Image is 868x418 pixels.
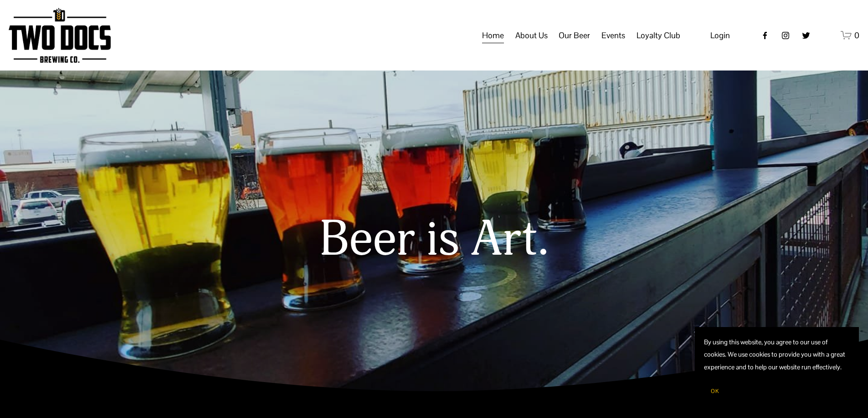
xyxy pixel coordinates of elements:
img: Two Docs Brewing Co. [9,8,111,63]
span: Login [710,30,730,40]
span: Events [601,28,625,43]
a: Home [482,27,504,44]
p: By using this website, you agree to our use of cookies. We use cookies to provide you with a grea... [704,336,850,373]
section: Cookie banner [695,327,859,409]
a: instagram-unauth [781,31,790,40]
a: twitter-unauth [801,31,811,40]
a: folder dropdown [515,27,548,44]
a: Login [710,28,730,43]
span: Loyalty Club [637,28,680,43]
a: 0 items in cart [841,30,859,41]
a: folder dropdown [637,27,680,44]
span: 0 [854,30,859,40]
button: OK [704,383,726,400]
span: About Us [515,28,548,43]
h1: Beer is Art. [115,212,753,267]
span: OK [711,388,719,395]
a: Facebook [760,31,770,40]
a: folder dropdown [601,27,625,44]
a: folder dropdown [559,27,590,44]
span: Our Beer [559,28,590,43]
